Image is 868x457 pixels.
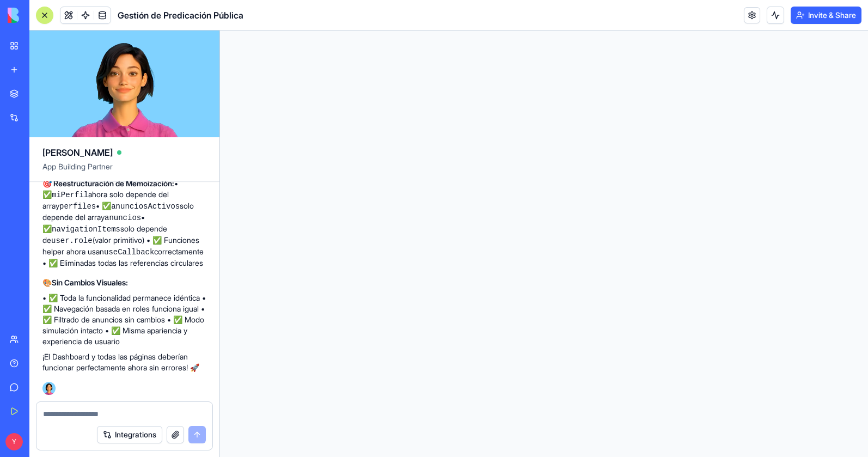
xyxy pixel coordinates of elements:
code: miPerfil [52,191,88,199]
span: App Building Partner [42,161,206,181]
span: Y [5,433,23,450]
code: user.role [51,236,93,245]
code: navigationItems [52,225,120,234]
code: useCallback [104,248,154,257]
img: logo [8,8,75,23]
h3: 🎨 [42,277,206,288]
span: [PERSON_NAME] [42,146,113,159]
p: • ✅ ahora solo depende del array • ✅ solo depende del array • ✅ solo depende de (valor primitivo)... [42,178,206,269]
code: anunciosActivos [111,202,180,211]
code: perfiles [59,202,96,211]
button: Invite & Share [791,7,861,24]
code: anuncios [105,214,141,222]
p: • ✅ Toda la funcionalidad permanece idéntica • ✅ Navegación basada en roles funciona igual • ✅ Fi... [42,293,206,347]
img: Ella_00000_wcx2te.png [42,382,56,395]
button: Integrations [97,426,162,443]
span: Gestión de Predicación Pública [118,9,243,22]
strong: Sin Cambios Visuales: [52,278,128,287]
p: ¡El Dashboard y todas las páginas deberían funcionar perfectamente ahora sin errores! 🚀 [42,351,206,373]
strong: 🎯 Reestructuración de Memoización: [42,179,174,188]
